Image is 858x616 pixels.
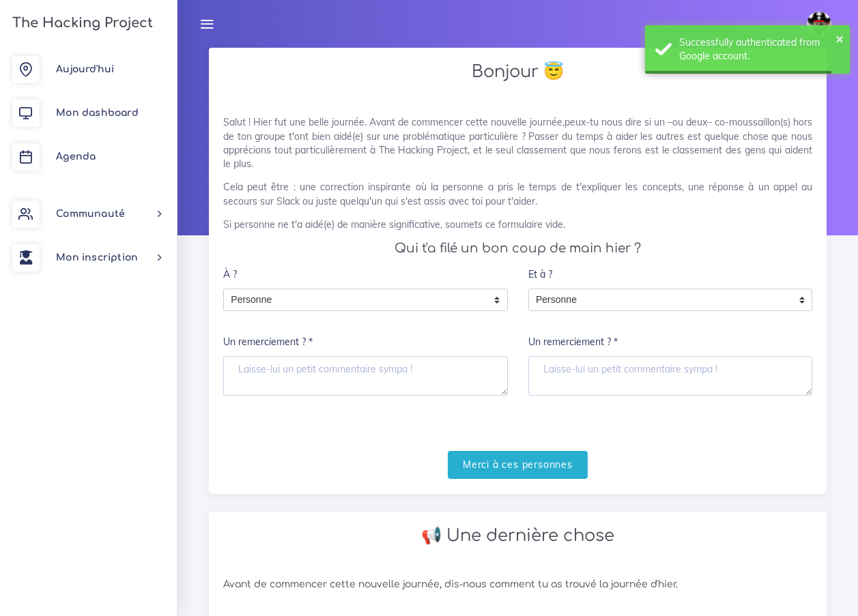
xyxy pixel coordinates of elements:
[529,289,792,311] span: Personne
[223,218,812,231] p: Si personne ne t'a aidé(e) de manière significative, soumets ce formulaire vide.
[56,108,139,118] span: Mon dashboard
[223,579,812,591] h6: Avant de commencer cette nouvelle journée, dis-nous comment tu as trouvé la journée d'hier.
[223,261,237,289] label: À ?
[224,289,487,311] span: Personne
[56,252,138,263] span: Mon inscription
[56,209,125,219] span: Communauté
[223,526,812,546] h2: 📢 Une dernière chose
[835,31,844,45] button: ×
[223,62,812,82] h2: Bonjour 😇
[528,261,552,289] label: Et à ?
[807,12,831,36] img: avatar
[223,241,812,256] h4: Qui t'a filé un bon coup de main hier ?
[223,328,313,356] label: Un remerciement ? *
[56,64,114,74] span: Aujourd'hui
[223,180,812,208] p: Cela peut être : une correction inspirante où la personne a pris le temps de t'expliquer les conc...
[8,16,153,31] h3: The Hacking Project
[223,115,812,171] p: Salut ! Hier fut une belle journée. Avant de commencer cette nouvelle journée,peux-tu nous dire s...
[56,151,96,162] span: Agenda
[679,35,840,63] div: Successfully authenticated from Google account.
[528,328,618,356] label: Un remerciement ? *
[448,451,588,479] input: Merci à ces personnes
